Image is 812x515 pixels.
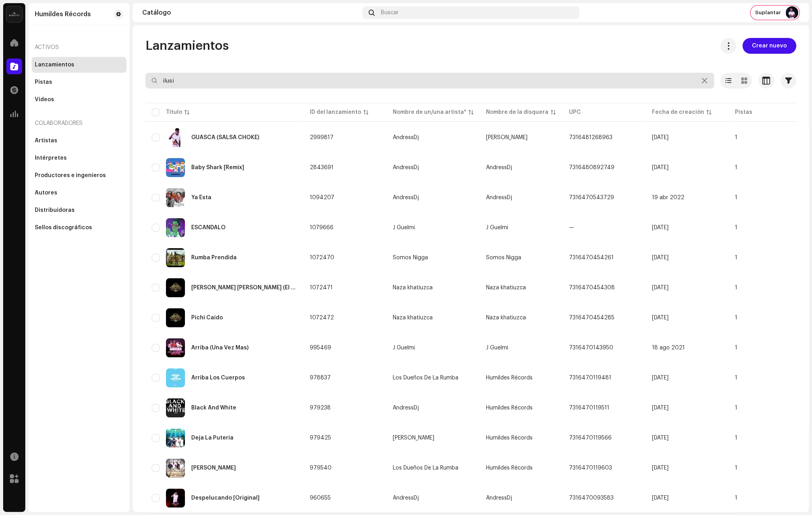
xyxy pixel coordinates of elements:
span: 1 [735,135,737,140]
img: e027cea7-414f-4aa5-87b6-44f810cace94 [166,489,185,507]
re-m-nav-item: Pistas [32,74,126,90]
span: J Guelmi [393,345,473,351]
div: AndressDj [393,495,419,501]
span: Crear nuevo [752,38,787,54]
span: 1 [735,315,737,321]
div: J Guelmi [393,225,415,230]
div: ESCANDALO [191,225,226,230]
div: Baby Shark [Remix] [191,165,244,170]
span: AndressDj [393,135,473,140]
div: Videos [35,96,54,103]
span: 7316481268963 [569,135,612,140]
div: Los Dueños De La Rumba [393,465,458,471]
span: J Guelmi [393,225,473,230]
div: Los Dueños De La Rumba [393,375,458,381]
re-m-nav-item: Intérpretes [32,150,126,166]
span: 7316470454308 [569,285,615,291]
div: AndressDj [393,195,419,200]
img: 088cde06-47f3-4820-a4df-c2166daa79b4 [166,218,185,237]
span: 2999817 [310,135,333,140]
span: Charly Donn [393,435,473,441]
div: Intérpretes [35,155,67,161]
img: 0708586f-a8df-40b5-a079-fd99d87f2822 [166,458,185,477]
div: Nombre de la disquera [486,108,548,116]
span: AndressDj [393,405,473,411]
span: 4 jun 2025 [652,165,669,170]
span: 7316470119481 [569,375,611,381]
img: a2d9749d-bc01-4fe7-afcc-1d183f377077 [166,128,185,147]
span: Buscar [381,9,399,16]
span: 7316470119566 [569,435,612,441]
span: Los Dueños De La Rumba [393,465,473,471]
span: Humildes Récords [486,375,533,381]
div: Autores [35,190,57,196]
span: Suplantar [755,9,781,16]
div: Naza khatiuzca [393,315,433,321]
span: 978837 [310,375,331,381]
div: Arriba (Una Vez Mas) [191,345,249,351]
span: 7316470143950 [569,345,613,351]
span: J Guelmi [486,345,508,351]
span: 10 mar 2022 [652,285,669,291]
img: 94fb1ace-b1cf-43dd-9838-67cf9deeacf5 [166,368,185,387]
span: AndressDj [393,195,473,200]
div: Sellos discográficos [35,224,92,231]
span: 1 [735,225,737,230]
div: Arriba Los Cuerpos [191,375,245,381]
re-m-nav-item: Videos [32,92,126,108]
span: 1 [735,285,737,291]
div: Pistas [35,79,52,85]
img: 9dfe1c99-755e-4548-b3d7-86c09eae0373 [166,398,185,417]
span: Humildes Récords [486,465,533,471]
div: Pichi Caido [191,315,223,321]
div: Lanzamientos [35,62,74,68]
span: Humildes Récords [486,405,533,411]
span: 979540 [310,465,332,471]
img: b3d5a37f-91f4-43f0-8e37-fdae16b38881 [786,6,798,19]
span: 2843691 [310,165,333,170]
img: 45b052fd-9fd0-4de3-83bc-d5383a353be7 [166,428,185,447]
span: 7316470454285 [569,315,614,321]
span: 10 mar 2022 [652,315,669,321]
span: 1 [735,375,737,381]
span: 1 [735,465,737,471]
span: J Guelmi [486,225,508,230]
img: db0eaa71-ef18-4c6f-a82b-ba039e36d9dc [166,308,185,327]
div: GUASCA (SALSA CHOKE) [191,135,259,140]
span: 979425 [310,435,331,441]
img: d5149a9c-5691-4db8-820e-308ad570fe03 [166,158,185,177]
input: Buscar [145,73,714,89]
div: Título [166,108,182,116]
span: 1072471 [310,285,333,291]
span: Los Dueños De La Rumba [393,375,473,381]
div: ID del lanzamiento [310,108,361,116]
span: Somos Nigga [393,255,473,260]
span: 960655 [310,495,331,501]
span: Andres Dj [486,135,528,140]
div: Somos Nigga [393,255,428,260]
img: 2e51320b-5bfb-41b0-9973-788d5042fe2f [166,188,185,207]
div: Distribuidoras [35,207,75,213]
span: AndressDj [486,165,512,170]
div: Ya Esta [191,195,211,200]
re-m-nav-item: Distribuidoras [32,202,126,218]
img: bcd0c175-da94-415e-b116-ced14fd82064 [166,278,185,297]
span: — [569,225,574,230]
div: Deja La Putería [191,435,234,441]
div: AndressDj [393,405,419,411]
div: Nombre de un/una artista* [393,108,466,116]
div: Humildes Récords [35,11,91,17]
span: 1 [735,255,737,260]
div: [PERSON_NAME] [393,435,434,441]
div: AndressDj [393,165,419,170]
span: 7316470093583 [569,495,614,501]
span: AndressDj [393,495,473,501]
span: 1 [735,345,737,351]
img: 02a7c2d3-3c89-4098-b12f-2ff2945c95ee [6,6,22,22]
div: Riko Morr [191,465,236,471]
span: 7316470119603 [569,465,612,471]
re-m-nav-item: Sellos discográficos [32,220,126,236]
span: AndressDj [393,165,473,170]
span: Lanzamientos [145,38,229,54]
span: 10 mar 2022 [652,255,669,260]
